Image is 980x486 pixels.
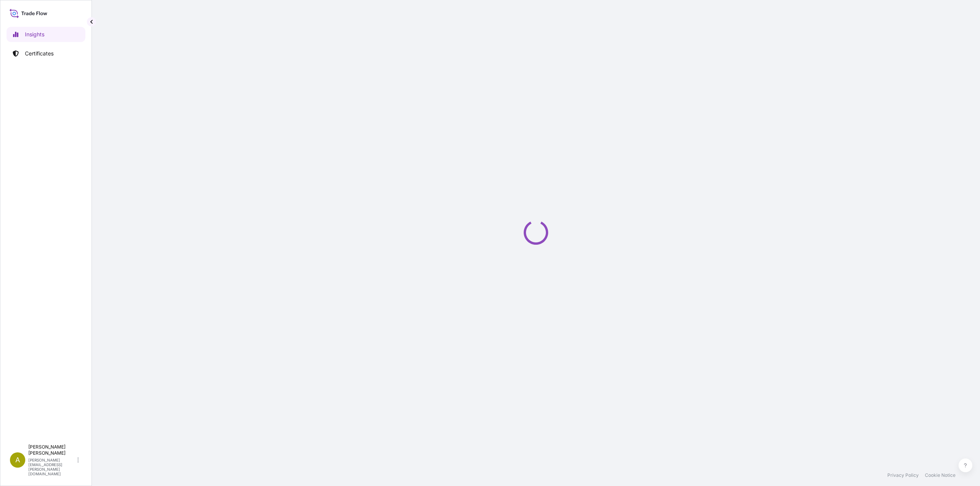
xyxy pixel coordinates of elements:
a: Privacy Policy [887,472,919,478]
p: [PERSON_NAME][EMAIL_ADDRESS][PERSON_NAME][DOMAIN_NAME] [28,458,76,476]
p: Insights [25,31,44,38]
a: Cookie Notice [925,472,955,478]
a: Insights [7,27,85,42]
p: Certificates [25,50,54,57]
a: Certificates [7,46,85,61]
p: [PERSON_NAME] [PERSON_NAME] [28,444,76,456]
span: A [15,456,20,464]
